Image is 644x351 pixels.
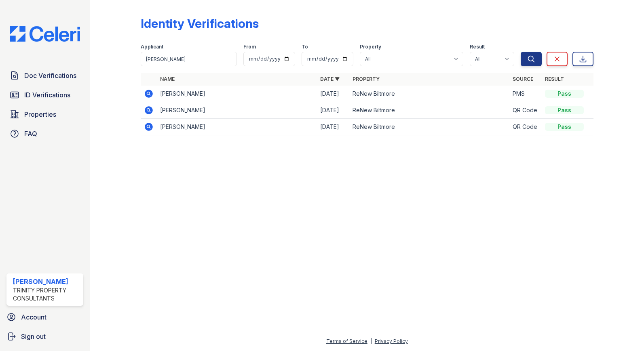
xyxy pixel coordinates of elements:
label: From [243,44,256,50]
a: Properties [6,106,83,122]
td: [PERSON_NAME] [157,102,317,119]
a: Date ▼ [320,76,340,82]
a: FAQ [6,126,83,142]
label: Applicant [141,44,163,50]
td: [DATE] [317,119,349,135]
td: [DATE] [317,102,349,119]
span: Doc Verifications [24,71,76,80]
td: QR Code [509,119,542,135]
a: Privacy Policy [375,338,408,344]
label: To [302,44,308,50]
div: [PERSON_NAME] [13,277,80,286]
span: FAQ [24,129,37,139]
input: Search by name or phone number [141,52,237,66]
div: Pass [545,106,584,114]
td: ReNew Biltmore [349,119,509,135]
td: [DATE] [317,86,349,102]
td: [PERSON_NAME] [157,86,317,102]
a: Terms of Service [326,338,367,344]
a: Property [353,76,380,82]
a: Sign out [3,328,87,345]
span: ID Verifications [24,90,70,100]
img: CE_Logo_Blue-a8612792a0a2168367f1c8372b55b34899dd931a85d93a1a3d3e32e68fde9ad4.png [3,26,87,42]
div: Identity Verifications [141,16,259,31]
td: [PERSON_NAME] [157,119,317,135]
span: Account [21,312,46,322]
span: Sign out [21,332,46,341]
label: Property [360,44,381,50]
a: Account [3,309,87,325]
label: Result [470,44,485,50]
a: ID Verifications [6,87,83,103]
div: Trinity Property Consultants [13,286,80,303]
td: PMS [509,86,542,102]
td: ReNew Biltmore [349,86,509,102]
div: Pass [545,123,584,131]
a: Name [160,76,175,82]
a: Result [545,76,564,82]
td: ReNew Biltmore [349,102,509,119]
a: Source [513,76,533,82]
a: Doc Verifications [6,67,83,84]
div: | [370,338,372,344]
span: Properties [24,109,56,119]
td: QR Code [509,102,542,119]
div: Pass [545,90,584,98]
